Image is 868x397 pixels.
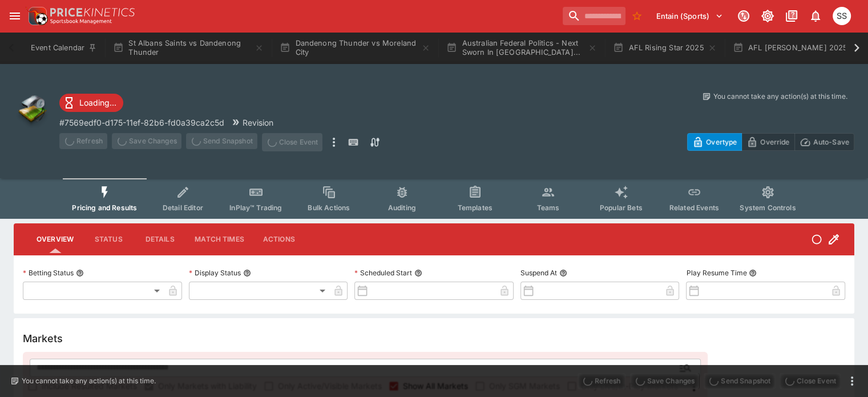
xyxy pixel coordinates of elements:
button: AFL Rising Star 2025 [606,32,723,64]
p: Loading... [79,97,116,109]
img: PriceKinetics Logo [25,5,48,27]
button: Overview [27,226,83,253]
span: System Controls [740,203,796,212]
span: Popular Bets [600,203,643,212]
button: Australian Federal Politics - Next Sworn In [GEOGRAPHIC_DATA]... [439,32,604,64]
span: Templates [458,203,492,212]
input: search [563,7,625,25]
button: Auto-Save [794,133,854,151]
button: Details [134,226,185,253]
span: Teams [536,203,559,212]
button: Betting Status [76,269,84,277]
p: Scheduled Start [354,268,412,278]
button: Scheduled Start [414,269,422,277]
p: You cannot take any action(s) at this time. [22,376,156,386]
button: Status [83,226,134,253]
span: Bulk Actions [308,203,350,212]
button: No Bookmarks [628,7,646,25]
button: more [327,133,341,151]
button: Play Resume Time [749,269,757,277]
button: Connected to PK [733,6,754,26]
button: open drawer [5,6,25,26]
button: AFL [PERSON_NAME] 2025 [726,32,867,64]
button: Documentation [781,6,802,26]
img: other.png [14,91,50,128]
div: Sam Somerville [833,7,851,25]
button: Overtype [687,133,742,151]
img: Sportsbook Management [50,19,112,24]
p: Display Status [189,268,241,278]
span: Related Events [669,203,719,212]
button: Dandenong Thunder vs Moreland City [273,32,437,64]
span: Detail Editor [163,203,203,212]
p: Betting Status [23,268,74,278]
div: Event type filters [63,178,805,219]
button: Notifications [805,6,826,26]
button: St Albans Saints vs Dandenong Thunder [106,32,271,64]
button: more [845,374,859,388]
button: Display Status [243,269,251,277]
button: Suspend At [559,269,567,277]
p: Overtype [706,136,737,148]
span: Auditing [388,203,416,212]
span: Pricing and Results [72,203,137,212]
h5: Markets [23,332,63,345]
p: Auto-Save [813,136,849,148]
p: Suspend At [520,268,557,278]
button: Actions [253,226,305,253]
div: Start From [687,133,854,151]
img: PriceKinetics [50,8,135,17]
button: Override [741,133,794,151]
button: Toggle light/dark mode [757,6,778,26]
p: Override [760,136,789,148]
p: You cannot take any action(s) at this time. [713,91,847,102]
button: Event Calendar [24,32,104,64]
button: Select Tenant [649,7,730,25]
p: Revision [243,117,273,129]
span: InPlay™ Trading [229,203,282,212]
p: Play Resume Time [686,268,746,278]
button: Match Times [185,226,253,253]
button: Sam Somerville [829,3,854,29]
p: Copy To Clipboard [59,117,224,129]
button: Open [675,358,696,378]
